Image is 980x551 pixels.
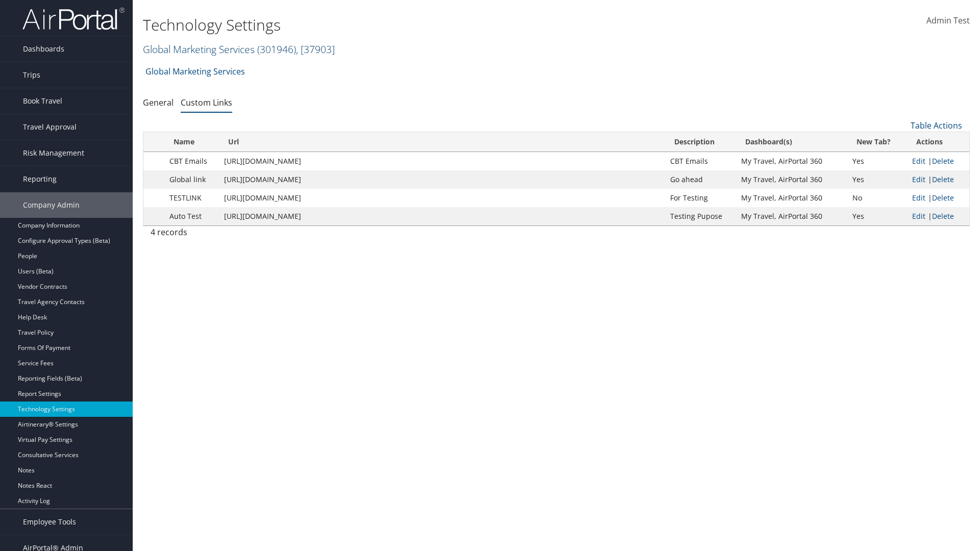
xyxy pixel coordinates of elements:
[926,15,970,26] span: Admin Test
[164,152,219,170] td: CBT Emails
[932,156,954,166] a: Delete
[926,5,970,37] a: Admin Test
[23,166,57,192] span: Reporting
[296,42,335,56] span: , [ 37903 ]
[907,207,969,226] td: |
[907,170,969,189] td: |
[665,152,736,170] td: CBT Emails
[145,61,245,82] a: Global Marketing Services
[23,140,84,166] span: Risk Management
[219,189,665,207] td: [URL][DOMAIN_NAME]
[164,132,219,152] th: Name
[665,189,736,207] td: For Testing
[907,152,969,170] td: |
[23,62,40,88] span: Trips
[219,152,665,170] td: [URL][DOMAIN_NAME]
[932,193,954,203] a: Delete
[143,132,164,152] th: : activate to sort column descending
[665,207,736,226] td: Testing Pupose
[932,174,954,184] a: Delete
[164,189,219,207] td: TESTLINK
[143,42,335,56] a: Global Marketing Services
[219,207,665,226] td: [URL][DOMAIN_NAME]
[912,211,925,221] a: Edit
[847,207,907,226] td: Yes
[23,36,64,62] span: Dashboards
[23,114,77,140] span: Travel Approval
[912,156,925,166] a: Edit
[912,193,925,203] a: Edit
[143,97,174,108] a: General
[932,211,954,221] a: Delete
[23,192,80,218] span: Company Admin
[219,132,665,152] th: Url
[847,189,907,207] td: No
[151,226,342,243] div: 4 records
[911,120,962,131] a: Table Actions
[219,170,665,189] td: [URL][DOMAIN_NAME]
[665,170,736,189] td: Go ahead
[847,170,907,189] td: Yes
[907,132,969,152] th: Actions
[847,152,907,170] td: Yes
[847,132,907,152] th: New Tab?
[23,509,76,535] span: Employee Tools
[164,170,219,189] td: Global link
[736,170,847,189] td: My Travel, AirPortal 360
[736,132,847,152] th: Dashboard(s)
[665,132,736,152] th: Description
[736,152,847,170] td: My Travel, AirPortal 360
[22,7,125,31] img: airportal-logo.png
[912,174,925,184] a: Edit
[736,189,847,207] td: My Travel, AirPortal 360
[143,14,694,36] h1: Technology Settings
[23,88,62,114] span: Book Travel
[907,189,969,207] td: |
[257,42,296,56] span: ( 301946 )
[164,207,219,226] td: Auto Test
[181,97,232,108] a: Custom Links
[736,207,847,226] td: My Travel, AirPortal 360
